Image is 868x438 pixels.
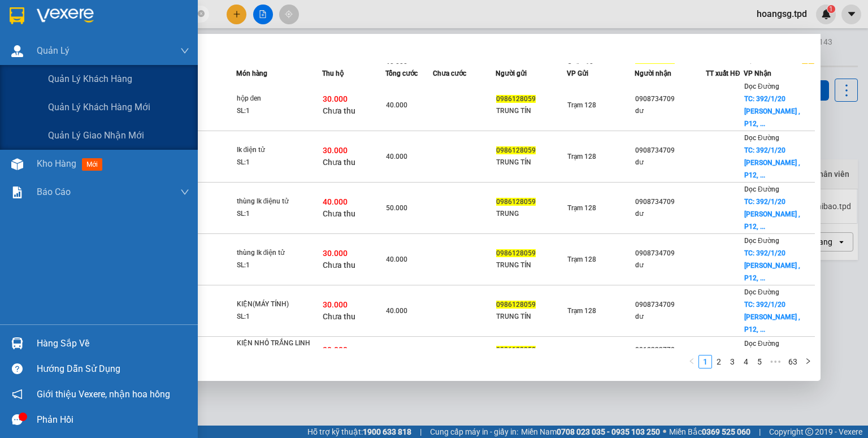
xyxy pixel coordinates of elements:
[801,355,815,368] li: Next Page
[496,198,536,206] span: 0986128059
[713,355,725,368] a: 2
[635,196,705,208] div: 0908734709
[726,355,739,368] a: 3
[323,106,355,115] span: Chưa thu
[386,307,407,315] span: 40.000
[744,288,779,296] span: Dọc Đường
[635,157,705,168] div: dư
[237,208,322,220] div: SL: 1
[635,70,671,77] span: Người nhận
[323,197,348,206] span: 40.000
[567,255,596,263] span: Trạm 128
[386,153,407,161] span: 40.000
[48,72,132,86] span: Quản lý khách hàng
[237,93,322,105] div: hộp đen
[567,153,596,161] span: Trạm 128
[744,237,779,245] span: Dọc Đường
[699,355,711,368] a: 1
[635,299,705,311] div: 0908734709
[323,312,355,321] span: Chưa thu
[433,70,466,77] span: Chưa cước
[323,209,355,218] span: Chưa thu
[237,196,322,208] div: thùng lk điệnu tử
[712,355,726,368] li: 2
[37,335,189,352] div: Hàng sắp về
[237,337,322,362] div: KIỆN NHỎ TRẮNG LINH KIỆN
[740,355,752,368] a: 4
[739,355,753,368] li: 4
[567,307,596,315] span: Trạm 128
[386,204,407,212] span: 50.000
[82,158,102,171] span: mới
[744,95,800,128] span: TC: 392/1/20 [PERSON_NAME] , P12, ...
[323,300,348,309] span: 30.000
[180,46,189,55] span: down
[785,355,801,368] a: 63
[37,185,71,199] span: Báo cáo
[198,9,205,20] span: close-circle
[706,70,740,77] span: TT xuất HĐ
[237,105,322,118] div: SL: 1
[744,198,800,231] span: TC: 392/1/20 [PERSON_NAME] , P12, ...
[635,105,705,117] div: dư
[744,134,779,142] span: Dọc Đường
[726,355,739,368] li: 3
[744,185,779,193] span: Dọc Đường
[386,255,407,263] span: 40.000
[744,146,800,179] span: TC: 392/1/20 [PERSON_NAME] , P12, ...
[323,261,355,270] span: Chưa thu
[12,363,23,374] span: question-circle
[496,105,566,117] div: TRUNG TÍN
[236,70,267,77] span: Món hàng
[567,70,588,77] span: VP Gửi
[496,259,566,271] div: TRUNG TÍN
[12,389,23,400] span: notification
[237,311,322,323] div: SL: 1
[744,340,779,348] span: Dọc Đường
[11,187,23,198] img: solution-icon
[323,158,355,167] span: Chưa thu
[744,70,771,77] span: VP Nhận
[784,355,801,368] li: 63
[386,101,407,109] span: 40.000
[37,411,189,428] div: Phản hồi
[753,355,766,368] a: 5
[635,145,705,157] div: 0908734709
[11,337,23,349] img: warehouse-icon
[323,345,348,354] span: 30.000
[744,83,779,90] span: Dọc Đường
[237,247,322,259] div: thùng lk điện tử
[698,355,712,368] li: 1
[744,249,800,282] span: TC: 392/1/20 [PERSON_NAME] , P12, ...
[685,355,698,368] button: left
[37,44,70,58] span: Quản Lý
[635,93,705,105] div: 0908734709
[496,249,536,257] span: 0986128059
[753,355,766,368] li: 5
[635,344,705,356] div: 0912333778
[635,248,705,259] div: 0908734709
[567,204,596,212] span: Trạm 128
[385,70,418,77] span: Tổng cước
[37,387,170,401] span: Giới thiệu Vexere, nhận hoa hồng
[237,157,322,169] div: SL: 1
[496,146,536,154] span: 0986128059
[805,358,811,365] span: right
[323,249,348,258] span: 30.000
[37,361,189,378] div: Hướng dẫn sử dụng
[237,259,322,272] div: SL: 1
[635,311,705,323] div: dư
[323,94,348,103] span: 30.000
[635,259,705,271] div: dư
[11,45,23,57] img: warehouse-icon
[801,355,815,368] button: right
[11,158,23,170] img: warehouse-icon
[323,146,348,155] span: 30.000
[496,311,566,323] div: TRUNG TÍN
[48,128,144,142] span: Quản lý giao nhận mới
[12,414,23,425] span: message
[48,100,150,114] span: Quản lý khách hàng mới
[237,298,322,311] div: KIỆN(MÁY TÍNH)
[688,358,695,365] span: left
[37,158,76,169] span: Kho hàng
